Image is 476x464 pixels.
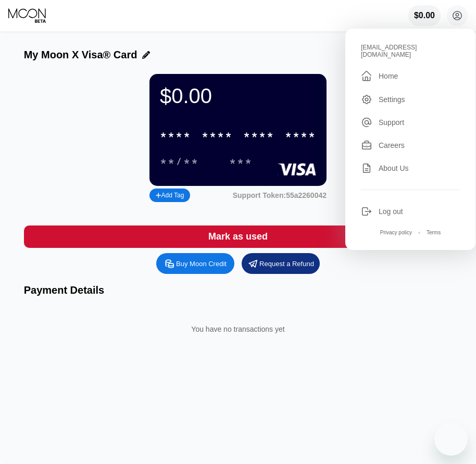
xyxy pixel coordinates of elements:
[361,206,460,217] div: Log out
[379,118,404,127] div: Support
[24,225,453,248] div: Mark as used
[156,192,184,199] div: Add Tag
[361,70,372,82] div: 
[427,230,441,235] div: Terms
[176,259,227,268] div: Buy Moon Credit
[156,253,234,274] div: Buy Moon Credit
[361,140,460,151] div: Careers
[379,207,403,216] div: Log out
[149,189,190,202] div: Add Tag
[361,44,460,58] div: [EMAIL_ADDRESS][DOMAIN_NAME]
[32,315,444,344] div: You have no transactions yet
[242,253,320,274] div: Request a Refund
[361,94,460,105] div: Settings
[379,141,405,149] div: Careers
[361,117,460,128] div: Support
[361,162,460,174] div: About Us
[379,72,398,80] div: Home
[233,191,327,199] div: Support Token: 55a2260042
[24,284,453,296] div: Payment Details
[160,84,316,108] div: $0.00
[380,230,412,235] div: Privacy policy
[361,70,460,82] div: Home
[414,11,435,20] div: $0.00
[379,164,409,172] div: About Us
[208,231,268,243] div: Mark as used
[233,191,327,199] div: Support Token:55a2260042
[434,422,468,456] iframe: Button to launch messaging window
[379,95,405,104] div: Settings
[408,5,441,26] div: $0.00
[24,49,137,61] div: My Moon X Visa® Card
[259,259,314,268] div: Request a Refund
